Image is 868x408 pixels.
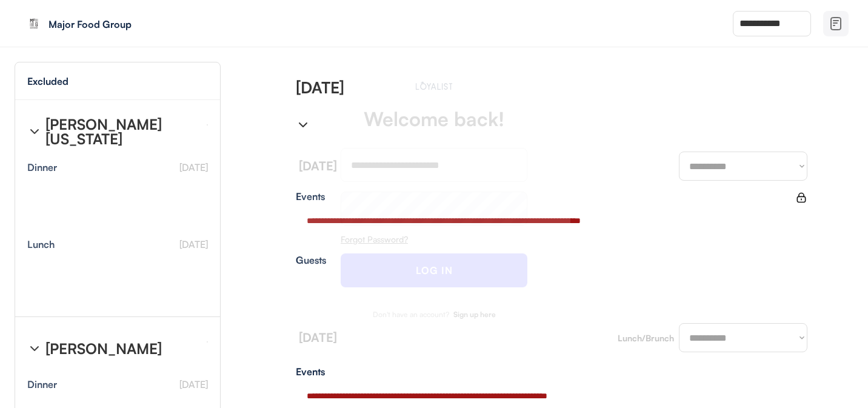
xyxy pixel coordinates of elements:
[453,310,496,319] strong: Sign up here
[364,109,504,129] div: Welcome back!
[341,253,527,287] button: LOG IN
[341,234,408,244] u: Forgot Password?
[373,311,449,318] div: Don't have an account?
[413,81,455,90] img: Main.svg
